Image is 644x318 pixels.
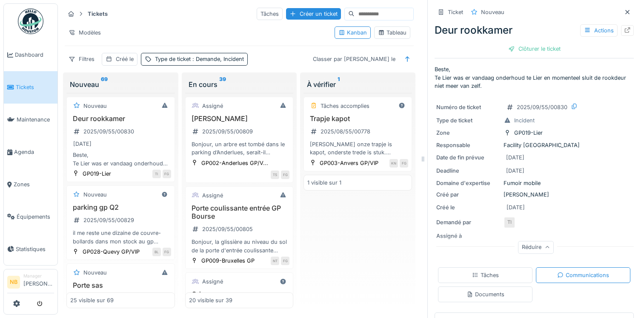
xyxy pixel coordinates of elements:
[580,24,618,37] div: Actions
[436,218,500,226] div: Demandé par
[4,39,57,71] a: Dashboard
[321,102,369,110] div: Tâches accomplies
[436,116,500,124] div: Type de ticket
[65,53,98,65] div: Filtres
[389,159,398,168] div: KN
[271,171,279,179] div: TS
[4,71,57,104] a: Tickets
[504,217,515,228] div: TI
[506,167,524,175] div: [DATE]
[436,191,632,199] div: [PERSON_NAME]
[83,269,107,277] div: Nouveau
[202,225,253,233] div: 2025/09/55/00805
[219,79,226,90] sup: 39
[448,8,463,16] div: Ticket
[557,271,609,279] div: Communications
[4,136,57,168] a: Agenda
[17,116,54,124] span: Maintenance
[507,203,525,211] div: [DATE]
[467,290,504,298] div: Documents
[163,170,171,178] div: FG
[15,51,54,59] span: Dashboard
[307,179,341,187] div: 1 visible sur 1
[189,290,290,298] h3: Odeur
[281,171,289,179] div: FG
[70,79,172,90] div: Nouveau
[436,203,500,211] div: Créé le
[517,103,567,111] div: 2025/09/55/00830
[116,55,134,63] div: Créé le
[436,129,500,137] div: Zone
[436,232,500,240] div: Assigné à
[514,129,543,137] div: GP019-Lier
[4,104,57,136] a: Maintenance
[435,65,634,90] p: Beste, Te Lier was er vandaag onderhoud te Lier en momenteel sluit de rookdeur niet meer van zelf.
[436,191,500,199] div: Créé par
[65,26,105,39] div: Modèles
[201,257,255,265] div: GP009-Bruxelles GP
[16,83,54,91] span: Tickets
[378,29,406,37] div: Tableau
[83,102,107,110] div: Nouveau
[152,248,161,256] div: BL
[189,238,290,254] div: Bonjour, la glissière au niveau du sol de la porte d'entrée coulissante n'est plus la, ou a été c...
[281,257,289,265] div: FG
[70,203,171,211] h3: parking gp Q2
[189,115,290,123] h3: [PERSON_NAME]
[70,281,171,289] h3: Porte sas
[518,241,554,254] div: Réduire
[23,273,54,279] div: Manager
[481,8,504,16] div: Nouveau
[14,148,54,156] span: Agenda
[189,140,290,156] div: Bonjour, un arbre est tombé dans le parking d’Anderlues, serait-il possible de l’évacuer?
[4,168,57,201] a: Zones
[83,170,111,178] div: GP019-Lier
[472,271,499,279] div: Tâches
[436,179,500,187] div: Domaine d'expertise
[202,127,253,136] div: 2025/09/55/00809
[436,167,500,175] div: Deadline
[189,296,232,304] div: 20 visible sur 39
[84,10,111,18] strong: Tickets
[14,180,54,188] span: Zones
[338,29,367,37] div: Kanban
[83,127,134,136] div: 2025/09/55/00830
[7,276,20,289] li: NB
[70,115,171,123] h3: Deur rookkamer
[320,159,378,167] div: GP003-Anvers GP/VIP
[70,229,171,245] div: il me reste une dizaine de couvre-bollards dans mon stock au gp Quévy. pourriez-vous venir rempla...
[307,140,408,156] div: [PERSON_NAME] onze trapje is kapot, onderste trede is stuk. Mogen wij a.u.b. een nieuwe trapje he...
[83,248,140,256] div: GP028-Quevy GP/VIP
[436,179,632,187] div: Fumoir mobile
[338,79,340,90] sup: 1
[18,9,43,34] img: Badge_color-CXgf-gQk.svg
[189,204,290,220] h3: Porte coulissante entrée GP Bourse
[70,296,114,304] div: 25 visible sur 69
[400,159,408,168] div: FG
[309,53,399,65] div: Classer par [PERSON_NAME] le
[4,233,57,265] a: Statistiques
[152,170,161,178] div: TI
[4,200,57,233] a: Équipements
[202,102,223,110] div: Assigné
[23,273,54,291] li: [PERSON_NAME]
[321,127,370,136] div: 2025/08/55/00778
[435,23,634,38] div: Deur rookkamer
[436,141,632,149] div: Facility [GEOGRAPHIC_DATA]
[271,257,279,265] div: NT
[436,103,500,111] div: Numéro de ticket
[73,140,92,148] div: [DATE]
[202,278,223,286] div: Assigné
[202,191,223,199] div: Assigné
[307,79,409,90] div: À vérifier
[514,116,535,124] div: Incident
[191,56,244,62] span: : Demande, Incident
[307,115,408,123] h3: Trapje kapot
[101,79,108,90] sup: 69
[70,151,171,167] div: Beste, Te Lier was er vandaag onderhoud te Lier en momenteel sluit de rookdeur niet meer van zelf.
[189,79,290,90] div: En cours
[286,8,341,20] div: Créer un ticket
[505,43,564,55] div: Clôturer le ticket
[16,245,54,253] span: Statistiques
[506,153,524,162] div: [DATE]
